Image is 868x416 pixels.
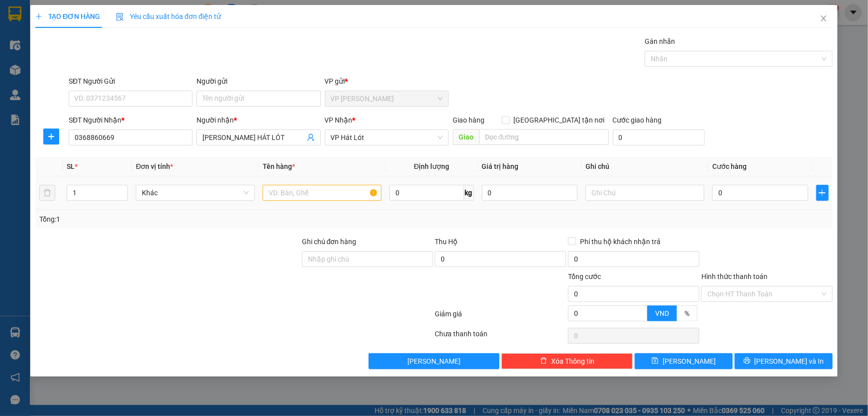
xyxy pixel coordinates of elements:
[613,130,705,145] input: Cước giao hàng
[325,116,353,124] span: VP Nhận
[263,185,382,201] input: VD: Bàn, Ghế
[414,162,449,170] span: Định lượng
[434,308,568,326] div: Giảm giá
[302,238,357,246] label: Ghi chú đơn hàng
[817,189,828,197] span: plus
[551,356,594,367] span: Xóa Thông tin
[645,37,675,45] label: Gán nhãn
[142,185,249,200] span: Khác
[585,185,704,201] input: Ghi Chú
[712,162,747,170] span: Cước hàng
[453,129,479,145] span: Giao
[684,309,689,317] span: %
[331,91,443,106] span: VP Thanh Xuân
[39,214,335,225] div: Tổng: 1
[307,134,315,141] span: user-add
[479,129,609,145] input: Dọc đường
[434,328,568,346] div: Chưa thanh toán
[435,238,458,246] span: Thu Hộ
[810,5,838,33] button: Close
[453,116,484,124] span: Giao hàng
[663,356,716,367] span: [PERSON_NAME]
[501,353,633,369] button: deleteXóa Thông tin
[35,12,100,20] span: TẠO ĐƠN HÀNG
[816,185,829,201] button: plus
[116,13,124,21] img: icon
[820,14,828,22] span: close
[369,353,500,369] button: [PERSON_NAME]
[196,76,320,87] div: Người gửi
[302,251,433,267] input: Ghi chú đơn hàng
[69,115,193,126] div: SĐT Người Nhận
[407,356,461,367] span: [PERSON_NAME]
[325,76,449,87] div: VP gửi
[540,357,547,365] span: delete
[136,162,173,170] span: Đơn vị tính
[735,353,833,369] button: printer[PERSON_NAME] và In
[44,133,59,140] span: plus
[67,162,75,170] span: SL
[69,76,193,87] div: SĐT Người Gửi
[652,357,659,365] span: save
[701,273,768,280] label: Hình thức thanh toán
[581,157,708,176] th: Ghi chú
[263,162,295,170] span: Tên hàng
[613,116,662,124] label: Cước giao hàng
[655,309,669,317] span: VND
[464,185,474,201] span: kg
[43,129,59,144] button: plus
[196,115,320,126] div: Người nhận
[331,130,443,145] span: VP Hát Lót
[482,185,578,201] input: 0
[39,185,55,201] button: delete
[576,236,665,247] span: Phí thu hộ khách nhận trả
[510,115,609,126] span: [GEOGRAPHIC_DATA] tận nơi
[482,162,519,170] span: Giá trị hàng
[755,356,824,367] span: [PERSON_NAME] và In
[568,273,601,280] span: Tổng cước
[35,13,42,20] span: plus
[635,353,733,369] button: save[PERSON_NAME]
[116,12,221,20] span: Yêu cầu xuất hóa đơn điện tử
[744,357,751,365] span: printer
